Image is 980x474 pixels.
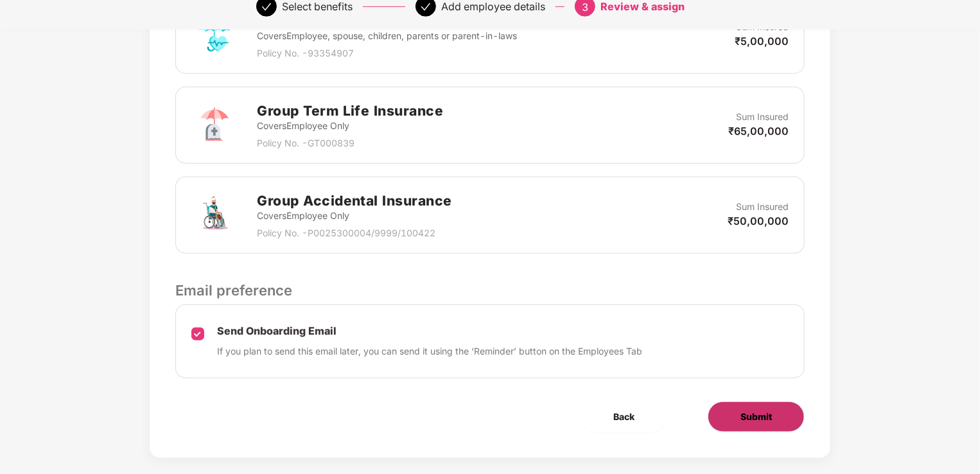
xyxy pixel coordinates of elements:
p: Sum Insured [736,110,789,124]
span: Submit [740,410,772,424]
img: svg+xml;base64,PHN2ZyB4bWxucz0iaHR0cDovL3d3dy53My5vcmcvMjAwMC9zdmciIHdpZHRoPSI3MiIgaGVpZ2h0PSI3Mi... [191,192,238,238]
p: ₹65,00,000 [728,124,789,138]
p: Covers Employee, spouse, children, parents or parent-in-laws [257,29,517,43]
p: Covers Employee Only [257,209,452,223]
p: Policy No. - GT000839 [257,136,444,150]
img: svg+xml;base64,PHN2ZyB4bWxucz0iaHR0cDovL3d3dy53My5vcmcvMjAwMC9zdmciIHdpZHRoPSI3MiIgaGVpZ2h0PSI3Mi... [191,102,238,148]
img: svg+xml;base64,PHN2ZyB4bWxucz0iaHR0cDovL3d3dy53My5vcmcvMjAwMC9zdmciIHdpZHRoPSI3MiIgaGVpZ2h0PSI3Mi... [191,12,238,58]
p: Email preference [175,279,805,301]
p: Send Onboarding Email [217,324,642,338]
span: check [421,2,431,12]
span: check [261,2,272,12]
span: 3 [582,1,588,13]
p: Policy No. - P0025300004/9999/100422 [257,226,452,240]
h2: Group Term Life Insurance [257,100,444,121]
p: ₹5,00,000 [735,34,789,48]
p: Policy No. - 93354907 [257,46,517,60]
p: ₹50,00,000 [728,214,789,228]
span: Back [613,410,634,424]
h2: Group Accidental Insurance [257,190,452,211]
p: If you plan to send this email later, you can send it using the ‘Reminder’ button on the Employee... [217,344,642,358]
p: Covers Employee Only [257,119,444,133]
button: Back [581,401,667,432]
button: Submit [708,401,805,432]
p: Sum Insured [736,200,789,214]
